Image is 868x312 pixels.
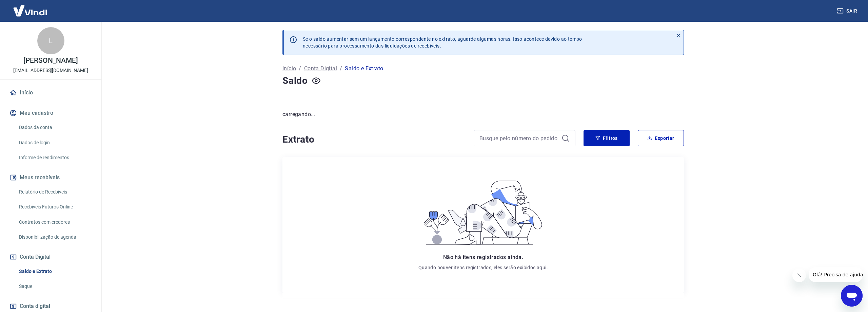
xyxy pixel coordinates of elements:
span: Olá! Precisa de ajuda? [4,5,57,10]
h4: Saldo [282,74,308,88]
a: Saque [16,279,93,293]
input: Busque pelo número do pedido [479,133,559,143]
h4: Extrato [282,133,466,146]
p: [PERSON_NAME] [23,57,78,64]
a: Relatório de Recebíveis [16,185,93,199]
a: Dados da conta [16,121,93,134]
button: Exportar [638,130,684,146]
a: Início [282,65,296,73]
button: Conta Digital [8,250,93,264]
p: Saldo e Extrato [345,65,383,73]
a: Saldo e Extrato [16,264,93,278]
p: Se o saldo aumentar sem um lançamento correspondente no extrato, aguarde algumas horas. Isso acon... [303,36,582,49]
button: Meus recebíveis [8,170,93,185]
button: Sair [835,5,860,17]
iframe: Fechar mensagem [792,269,806,282]
button: Filtros [584,130,630,146]
a: Recebíveis Futuros Online [16,200,93,214]
a: Informe de rendimentos [16,151,93,165]
iframe: Mensagem da empresa [809,267,863,282]
p: / [299,65,301,73]
span: Não há itens registrados ainda. [443,254,523,260]
a: Conta Digital [304,65,337,73]
a: Dados de login [16,136,93,150]
p: carregando... [282,110,684,118]
a: Início [8,85,93,100]
a: Contratos com credores [16,215,93,229]
p: [EMAIL_ADDRESS][DOMAIN_NAME] [13,67,88,74]
div: L [37,27,64,54]
button: Meu cadastro [8,106,93,121]
a: Disponibilização de agenda [16,230,93,244]
iframe: Botão para abrir a janela de mensagens [841,285,863,307]
img: Vindi [8,0,52,21]
span: Conta digital [20,301,50,311]
p: Quando houver itens registrados, eles serão exibidos aqui. [418,264,548,271]
p: / [340,65,342,73]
